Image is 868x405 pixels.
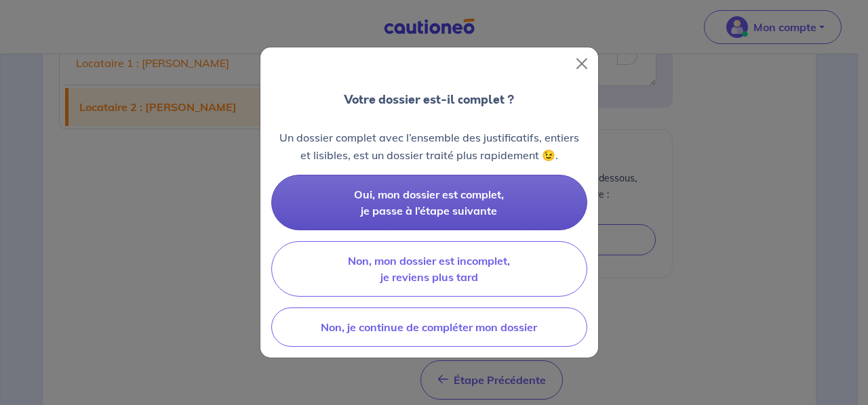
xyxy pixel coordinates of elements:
[271,241,587,297] button: Non, mon dossier est incomplet, je reviens plus tard
[271,307,587,347] button: Non, je continue de compléter mon dossier
[321,320,537,334] span: Non, je continue de compléter mon dossier
[344,91,514,108] p: Votre dossier est-il complet ?
[271,129,587,164] p: Un dossier complet avec l’ensemble des justificatifs, entiers et lisibles, est un dossier traité ...
[348,254,510,284] span: Non, mon dossier est incomplet, je reviens plus tard
[354,188,504,217] span: Oui, mon dossier est complet, je passe à l’étape suivante
[571,53,593,74] button: Close
[271,175,587,230] button: Oui, mon dossier est complet, je passe à l’étape suivante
